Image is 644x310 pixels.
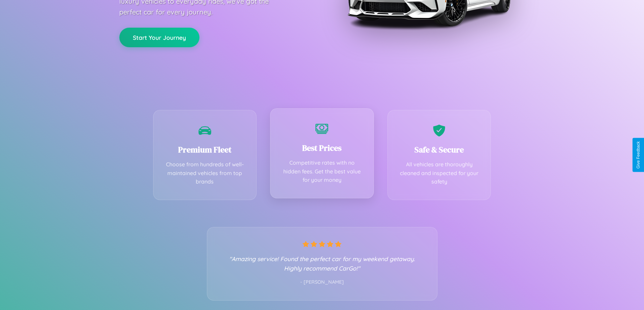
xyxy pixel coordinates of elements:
p: "Amazing service! Found the perfect car for my weekend getaway. Highly recommend CarGo!" [221,254,424,273]
h3: Best Prices [281,142,363,153]
div: Give Feedback [636,141,641,169]
p: Competitive rates with no hidden fees. Get the best value for your money [281,159,363,185]
p: All vehicles are thoroughly cleaned and inspected for your safety [398,160,481,186]
button: Start Your Journey [119,28,199,47]
h3: Safe & Secure [398,144,481,155]
p: - [PERSON_NAME] [221,278,424,287]
h3: Premium Fleet [164,144,246,155]
p: Choose from hundreds of well-maintained vehicles from top brands [164,160,246,186]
